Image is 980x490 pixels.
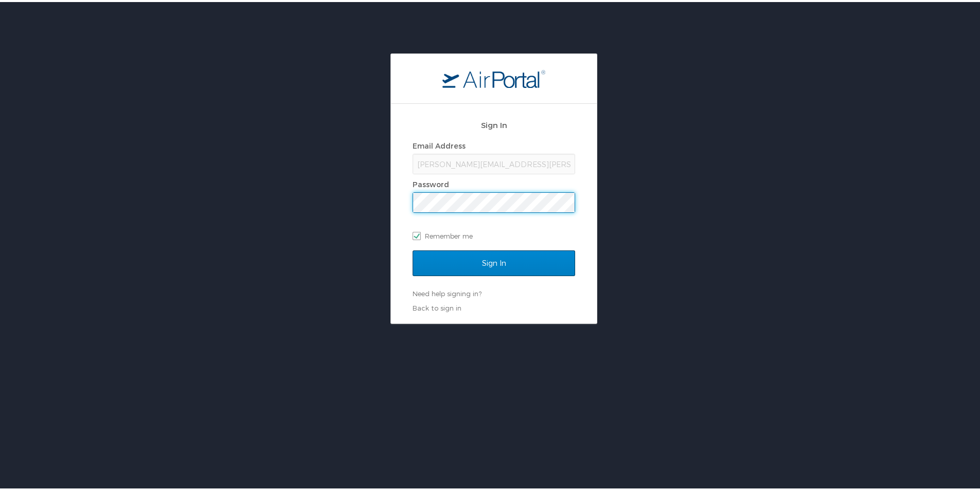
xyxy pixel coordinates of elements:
label: Password [413,178,449,187]
label: Remember me [413,226,575,242]
label: Email Address [413,139,466,148]
img: logo [442,67,545,86]
input: Sign In [413,248,575,274]
h2: Sign In [413,117,575,129]
a: Back to sign in [413,302,461,310]
a: Need help signing in? [413,287,482,296]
